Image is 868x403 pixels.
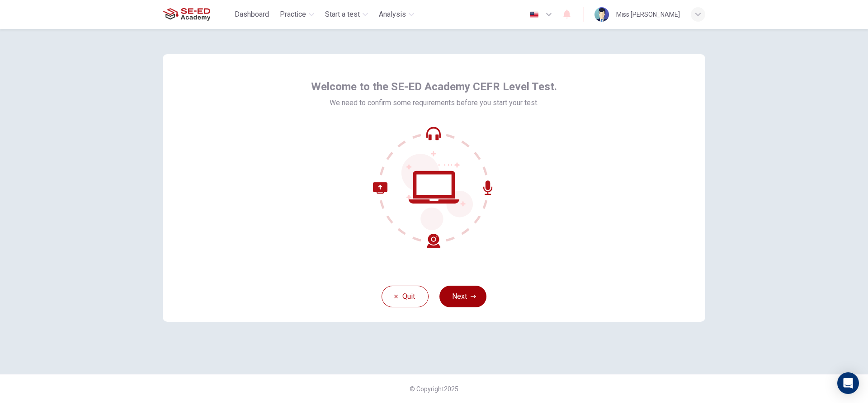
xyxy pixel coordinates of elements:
[231,6,273,23] button: Dashboard
[330,97,538,108] span: We need to confirm some requirements before you start your test.
[382,286,429,307] button: Quit
[528,11,540,18] img: en
[616,9,680,20] div: Miss [PERSON_NAME]
[235,9,269,20] span: Dashboard
[311,79,557,94] span: Welcome to the SE-ED Academy CEFR Level Test.
[410,385,458,393] span: © Copyright 2025
[375,6,418,23] button: Analysis
[321,6,372,23] button: Start a test
[439,286,486,307] button: Next
[163,5,231,23] a: SE-ED Academy logo
[163,5,210,23] img: SE-ED Academy logo
[594,7,609,22] img: Profile picture
[280,9,306,20] span: Practice
[276,6,318,23] button: Practice
[379,9,406,20] span: Analysis
[325,9,360,20] span: Start a test
[837,372,859,394] div: Open Intercom Messenger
